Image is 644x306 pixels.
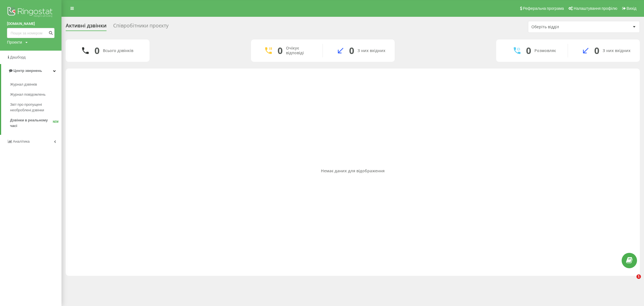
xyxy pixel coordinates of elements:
[10,79,61,90] a: Журнал дзвінків
[349,45,354,56] div: 0
[103,48,133,53] div: Всього дзвінків
[357,48,385,53] div: З них вхідних
[534,48,556,53] div: Розмовляє
[7,21,55,27] a: [DOMAIN_NAME]
[627,6,636,11] span: Вихід
[94,45,100,56] div: 0
[574,6,617,11] span: Налаштування профілю
[10,102,59,113] span: Звіт про пропущені необроблені дзвінки
[70,168,635,173] div: Немає даних для відображення
[7,28,55,38] input: Пошук за номером
[531,25,598,29] div: Оберіть відділ
[1,64,61,77] a: Центр звернень
[10,115,61,131] a: Дзвінки в реальному часіNEW
[526,45,531,56] div: 0
[13,69,42,73] span: Центр звернень
[625,274,638,288] iframe: Intercom live chat
[10,117,53,129] span: Дзвінки в реальному часі
[10,92,46,97] span: Журнал повідомлень
[594,45,599,56] div: 0
[113,23,169,31] div: Співробітники проєкту
[10,100,61,115] a: Звіт про пропущені необроблені дзвінки
[7,6,55,20] img: Ringostat logo
[7,39,22,45] div: Проекти
[523,6,564,11] span: Реферальна програма
[10,55,26,59] span: Дашборд
[278,45,283,56] div: 0
[66,23,106,31] div: Активні дзвінки
[286,46,314,55] div: Очікує відповіді
[10,82,37,87] span: Журнал дзвінків
[636,274,641,279] span: 1
[13,139,30,143] span: Аналiтика
[603,48,631,53] div: З них вхідних
[10,90,61,100] a: Журнал повідомлень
